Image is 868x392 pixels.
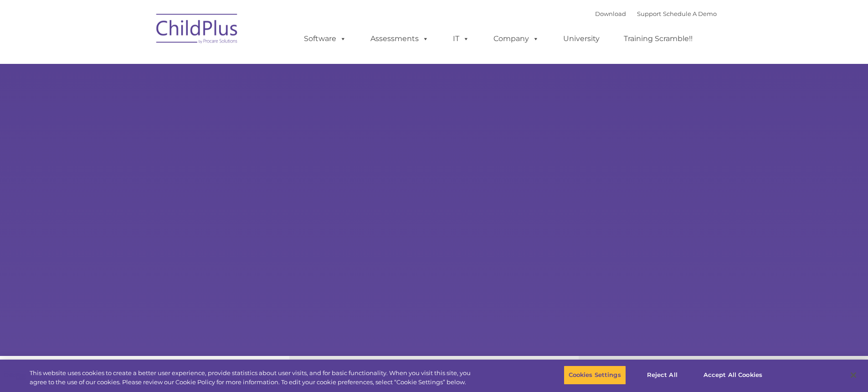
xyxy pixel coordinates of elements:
[595,10,626,17] a: Download
[699,366,767,385] button: Accept All Cookies
[634,366,691,385] button: Reject All
[484,30,548,48] a: Company
[615,30,702,48] a: Training Scramble!!
[554,30,609,48] a: University
[361,30,438,48] a: Assessments
[564,366,626,385] button: Cookies Settings
[637,10,661,17] a: Support
[152,7,243,53] img: ChildPlus by Procare Solutions
[843,365,863,385] button: Close
[444,30,478,48] a: IT
[595,10,717,17] font: |
[30,369,478,387] div: This website uses cookies to create a better user experience, provide statistics about user visit...
[295,30,355,48] a: Software
[663,10,717,17] a: Schedule A Demo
